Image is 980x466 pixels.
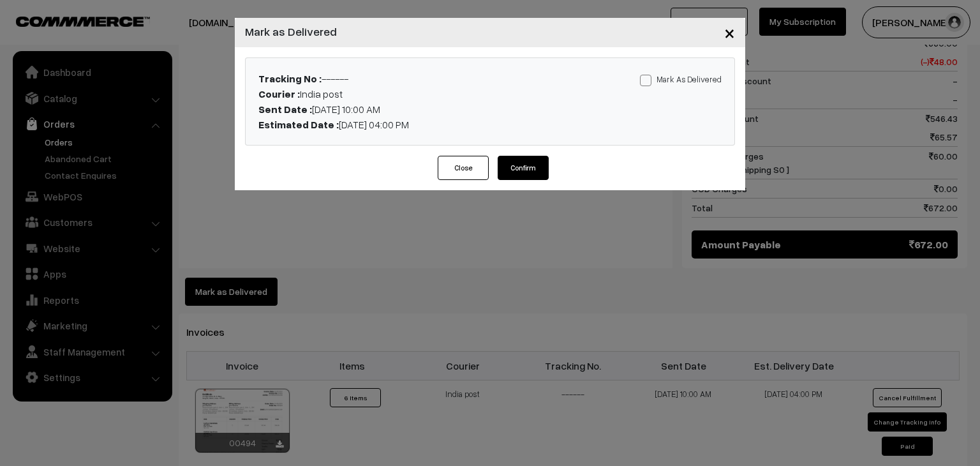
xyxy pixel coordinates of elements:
[640,72,722,86] label: Mark As Delivered
[48,75,114,84] div: Domain Overview
[249,71,570,132] div: ------ India post [DATE] 10:00 AM [DATE] 04:00 PM
[245,23,337,40] h4: Mark as Delivered
[20,20,31,31] img: logo_orange.svg
[714,13,745,52] button: Close
[724,20,735,44] span: ×
[498,156,549,180] button: Confirm
[20,33,31,43] img: website_grey.svg
[258,118,339,131] b: Estimated Date :
[33,33,140,43] div: Domain: [DOMAIN_NAME]
[141,75,215,84] div: Keywords by Traffic
[36,20,63,31] div: v 4.0.25
[258,87,300,100] b: Courier :
[258,103,312,116] b: Sent Date :
[438,156,489,180] button: Close
[127,74,137,84] img: tab_keywords_by_traffic_grey.svg
[34,74,45,84] img: tab_domain_overview_orange.svg
[258,72,322,85] b: Tracking No :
